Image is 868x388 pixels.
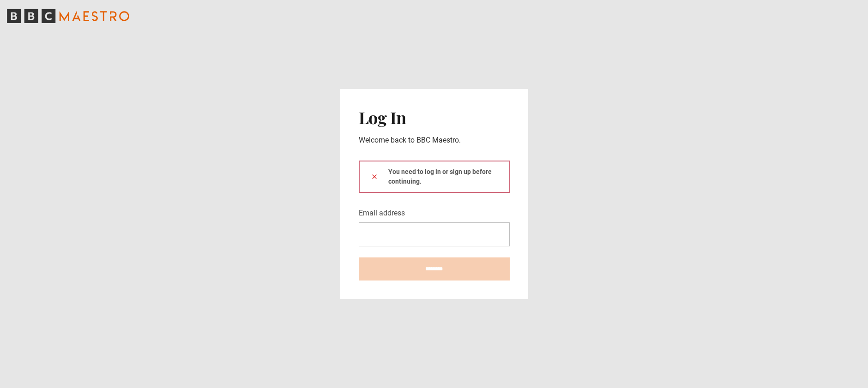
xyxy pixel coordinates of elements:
[359,161,510,193] div: You need to log in or sign up before continuing.
[359,107,510,127] h2: Log In
[7,9,129,23] svg: BBC Maestro
[359,208,405,219] label: Email address
[359,135,510,146] p: Welcome back to BBC Maestro.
